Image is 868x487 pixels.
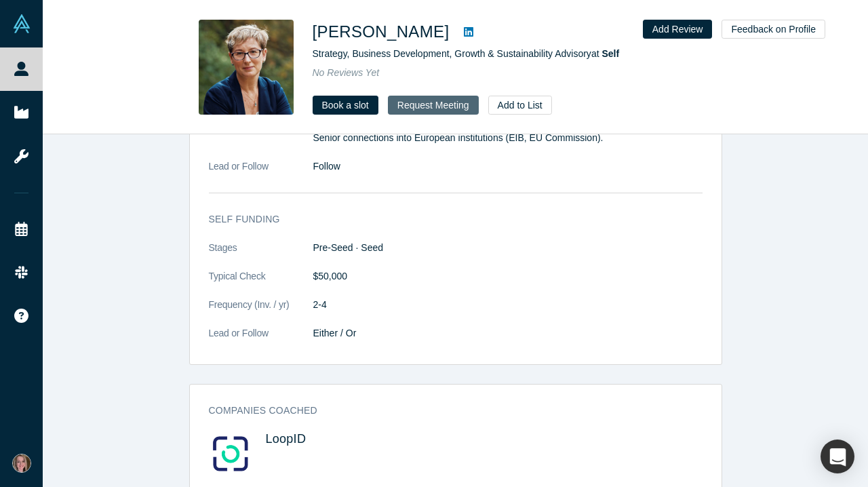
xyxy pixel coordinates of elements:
[209,269,313,298] dt: Typical Check
[313,67,380,78] span: No Reviews Yet
[722,20,825,39] button: Feedback on Profile
[488,96,552,115] button: Add to List
[313,159,703,174] dd: Follow
[313,48,620,59] span: Strategy, Business Development, Growth & Sustainability Advisory at
[12,454,31,473] img: Anna Fahey's Account
[313,269,703,284] dd: $50,000
[209,298,313,326] dt: Frequency (Inv. / yr)
[209,241,313,269] dt: Stages
[199,20,294,115] img: Alexis Olans Haass's Profile Image
[209,159,313,188] dt: Lead or Follow
[12,14,31,33] img: Alchemist Vault Logo
[643,20,713,39] button: Add Review
[313,326,703,340] dd: Either / Or
[209,212,684,227] h3: Self funding
[313,298,703,312] dd: 2-4
[601,48,619,59] a: Self
[209,326,313,355] dt: Lead or Follow
[209,404,684,418] h3: Companies coached
[388,96,479,115] button: Request Meeting
[313,241,703,255] dd: Pre-Seed · Seed
[313,96,378,115] a: Book a slot
[266,432,307,446] a: LoopID
[313,20,450,44] h1: [PERSON_NAME]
